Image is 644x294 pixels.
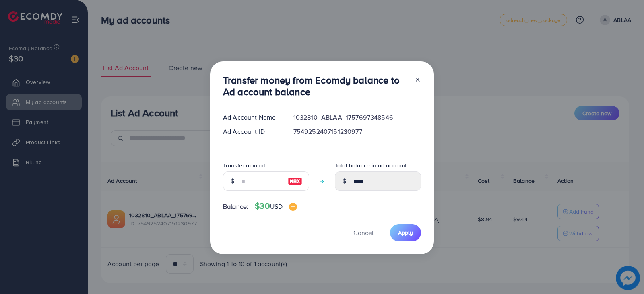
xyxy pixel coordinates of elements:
[343,224,384,241] button: Cancel
[270,202,283,211] span: USD
[335,161,407,169] label: Total balance in ad account
[398,229,413,237] span: Apply
[223,161,265,169] label: Transfer amount
[353,228,374,237] span: Cancel
[288,176,302,186] img: image
[223,202,248,211] span: Balance:
[390,224,421,241] button: Apply
[223,74,408,98] h3: Transfer money from Ecomdy balance to Ad account balance
[287,127,427,136] div: 7549252407151230977
[287,113,427,122] div: 1032810_ABLAA_1757697348546
[255,201,297,211] h4: $30
[217,113,287,122] div: Ad Account Name
[289,203,297,211] img: image
[217,127,287,136] div: Ad Account ID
